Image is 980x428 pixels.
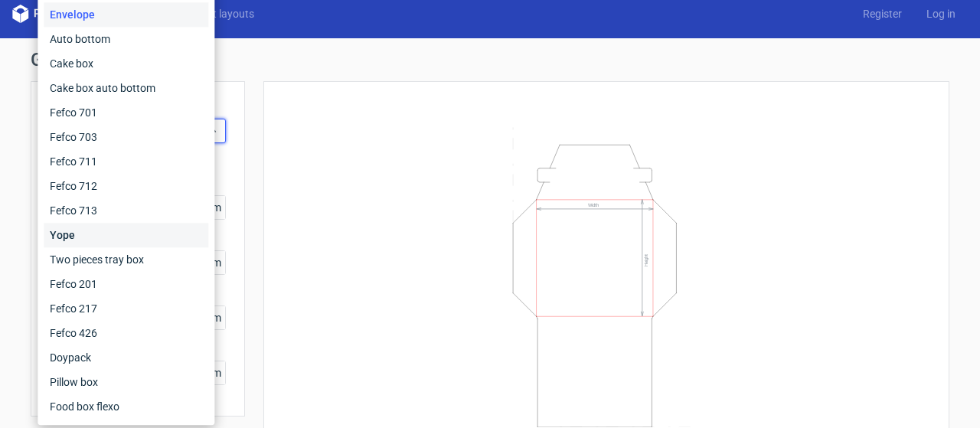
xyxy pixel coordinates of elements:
[44,321,208,345] div: Fefco 426
[44,272,208,296] div: Fefco 201
[44,100,208,125] div: Fefco 701
[643,253,649,266] text: Height
[44,125,208,149] div: Fefco 703
[44,27,208,51] div: Auto bottom
[44,370,208,394] div: Pillow box
[44,174,208,198] div: Fefco 712
[44,247,208,272] div: Two pieces tray box
[175,6,266,21] a: Diecut layouts
[914,6,968,21] a: Log in
[44,394,208,419] div: Food box flexo
[588,202,599,207] text: Width
[44,198,208,223] div: Fefco 713
[44,296,208,321] div: Fefco 217
[44,345,208,370] div: Doypack
[44,149,208,174] div: Fefco 711
[44,2,208,27] div: Envelope
[851,6,914,21] a: Register
[44,51,208,76] div: Cake box
[31,51,949,69] h1: Generate new dieline
[44,223,208,247] div: Yope
[44,76,208,100] div: Cake box auto bottom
